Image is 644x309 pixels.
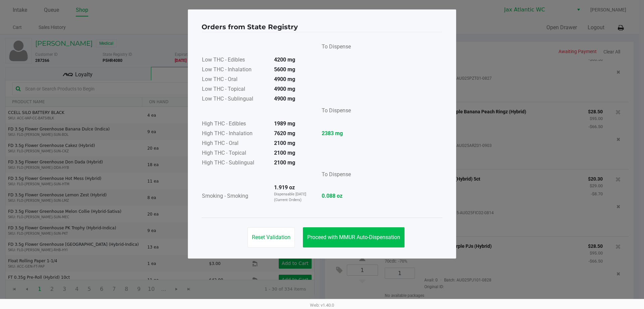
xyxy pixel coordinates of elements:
[202,75,269,85] td: Low THC - Oral
[274,159,295,166] strong: 2100 mg
[274,192,310,203] p: Dispensable [DATE] (Current Orders)
[202,139,269,149] td: High THC - Oral
[248,227,295,247] button: Reset Validation
[316,40,351,55] td: To Dispense
[274,95,295,102] strong: 4900 mg
[202,94,269,104] td: Low THC - Sublingual
[202,158,269,168] td: High THC - Sublingual
[252,234,290,240] span: Reset Validation
[274,56,295,63] strong: 4200 mg
[274,66,295,73] strong: 5600 mg
[274,76,295,82] strong: 4900 mg
[274,140,295,146] strong: 2100 mg
[202,65,269,75] td: Low THC - Inhalation
[202,183,269,209] td: Smoking - Smoking
[274,130,295,137] strong: 7620 mg
[316,104,351,119] td: To Dispense
[303,227,405,247] button: Proceed with MMUR Auto-Dispensation
[310,303,334,308] span: Web: v1.40.0
[202,129,269,139] td: High THC - Inhalation
[307,234,400,240] span: Proceed with MMUR Auto-Dispensation
[274,150,295,156] strong: 2100 mg
[202,55,269,65] td: Low THC - Edibles
[274,184,295,191] strong: 1.919 oz
[322,129,351,138] strong: 2383 mg
[322,192,351,200] strong: 0.088 oz
[202,22,298,32] h4: Orders from State Registry
[202,85,269,94] td: Low THC - Topical
[316,168,351,183] td: To Dispense
[202,149,269,158] td: High THC - Topical
[274,120,295,127] strong: 1989 mg
[274,86,295,92] strong: 4900 mg
[202,119,269,129] td: High THC - Edibles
